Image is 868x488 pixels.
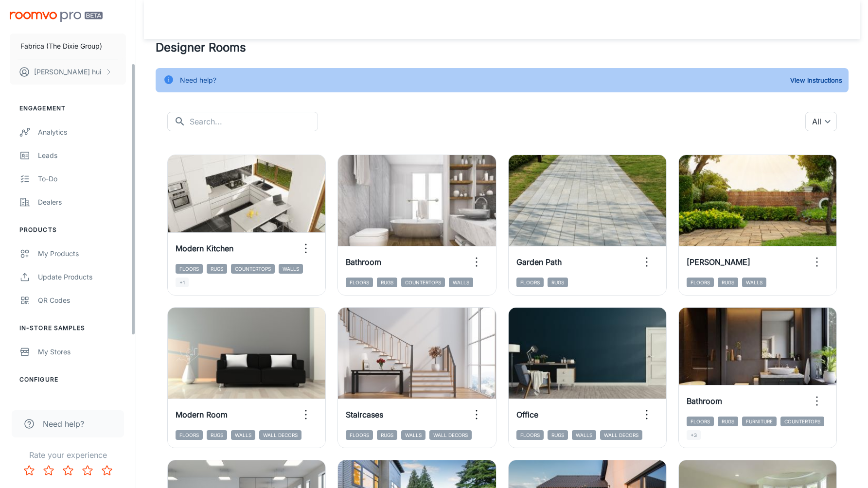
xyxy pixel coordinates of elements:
[20,41,102,52] p: Fabrica (The Dixie Group)
[516,409,538,420] h6: Office
[516,430,544,440] span: Floors
[449,278,473,287] span: Walls
[548,278,568,287] span: Rugs
[572,430,596,440] span: Walls
[190,112,318,131] input: Search...
[718,417,738,426] span: Rugs
[176,278,189,287] span: +1
[38,295,126,306] div: QR Codes
[8,449,128,461] p: Rate your experience
[687,417,714,426] span: Floors
[516,256,562,268] h6: Garden Path
[38,127,126,138] div: Analytics
[429,430,472,440] span: Wall Decors
[58,461,78,480] button: Rate 3 star
[176,243,233,254] h6: Modern Kitchen
[346,409,383,420] h6: Staircases
[38,347,126,357] div: My Stores
[516,278,544,287] span: Floors
[718,278,738,287] span: Rugs
[401,430,425,440] span: Walls
[548,430,568,440] span: Rugs
[346,278,373,287] span: Floors
[78,461,97,480] button: Rate 4 star
[231,264,275,274] span: Countertops
[805,112,837,131] div: All
[156,39,849,56] h4: Designer Rooms
[780,417,824,426] span: Countertops
[10,12,103,22] img: Roomvo PRO Beta
[207,264,227,274] span: Rugs
[19,461,39,480] button: Rate 1 star
[207,430,227,440] span: Rugs
[346,430,373,440] span: Floors
[38,248,126,259] div: My Products
[10,34,126,59] button: Fabrica (The Dixie Group)
[377,278,397,287] span: Rugs
[38,150,126,161] div: Leads
[176,264,203,274] span: Floors
[38,272,126,282] div: Update Products
[176,409,228,420] h6: Modern Room
[742,417,777,426] span: Furniture
[97,461,117,480] button: Rate 5 star
[788,73,845,87] button: View Instructions
[346,256,381,268] h6: Bathroom
[38,197,126,208] div: Dealers
[742,278,766,287] span: Walls
[377,430,397,440] span: Rugs
[10,59,126,85] button: [PERSON_NAME] hui
[687,256,750,268] h6: [PERSON_NAME]
[687,395,722,407] h6: Bathroom
[401,278,445,287] span: Countertops
[180,71,216,89] div: Need help?
[600,430,642,440] span: Wall Decors
[259,430,301,440] span: Wall Decors
[39,461,58,480] button: Rate 2 star
[38,398,118,409] div: Rooms
[176,430,203,440] span: Floors
[279,264,303,274] span: Walls
[231,430,255,440] span: Walls
[43,418,84,430] span: Need help?
[34,67,101,77] p: [PERSON_NAME] hui
[687,430,701,440] span: +3
[38,174,126,184] div: To-do
[687,278,714,287] span: Floors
